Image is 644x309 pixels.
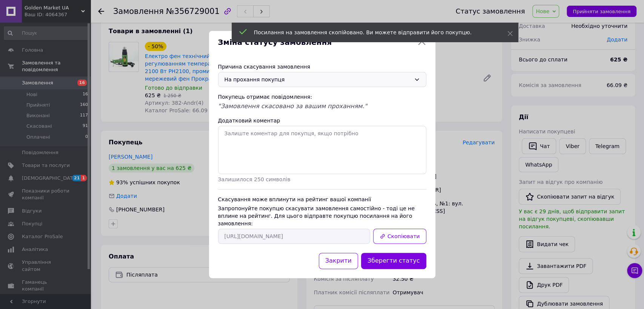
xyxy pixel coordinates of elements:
div: Скасування може вплинути на рейтинг вашої компанії [218,196,426,203]
span: Зміна статусу замовлення [218,37,414,48]
div: На прохання покупця [224,75,411,84]
div: Покупець отримає повідомлення: [218,93,426,101]
div: Посилання на замовлення скопійовано. Ви можете відправити його покупцю. [254,29,489,36]
label: Додатковий коментар [218,118,280,124]
button: Закрити [319,253,358,269]
span: Залишилося 250 символів [218,176,290,182]
span: "Замовлення скасовано за вашим проханням." [218,102,367,110]
div: Запропонуйте покупцю скасувати замовлення самостійно - тоді це не вплине на рейтинг. Для цього ві... [218,205,426,227]
div: Причина скасування замовлення [218,63,426,70]
button: Скопіювати [373,229,426,244]
button: Зберегти статус [361,253,426,269]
